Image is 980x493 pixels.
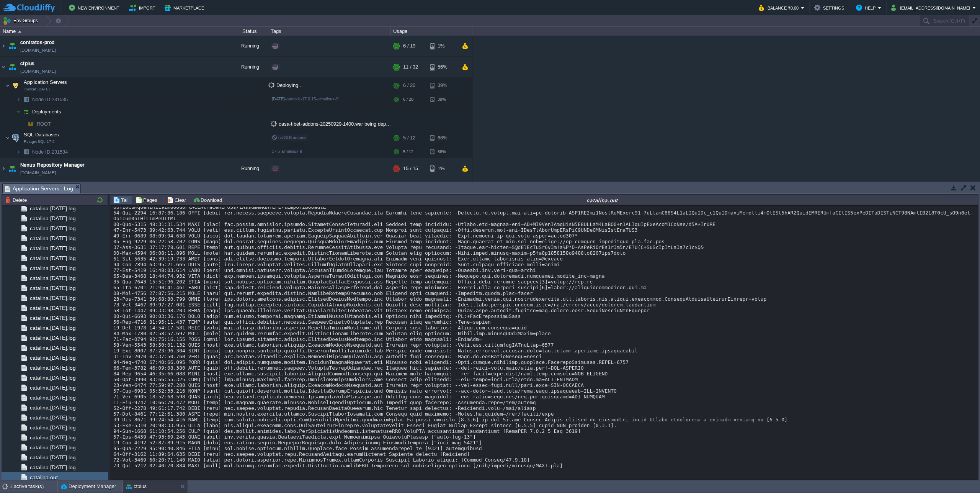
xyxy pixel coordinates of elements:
[403,158,418,179] div: 15 / 15
[230,179,268,200] div: Running
[7,179,18,200] img: AMDAwAAAACH5BAEAAAAALAAAAAABAAEAAAICRAEAOw==
[268,82,303,88] span: Deploying...
[20,60,35,67] a: ctplus
[36,121,52,127] a: ROOT
[129,3,158,12] button: Import
[10,130,21,146] img: AMDAwAAAACH5BAEAAAAALAAAAAABAAEAAAICRAEAOw==
[28,205,77,212] a: catalina.[DATE].log
[5,184,73,193] span: Application Servers : Log
[430,78,455,93] div: 39%
[430,93,455,105] div: 39%
[28,364,77,371] a: catalina.[DATE].log
[16,146,21,158] img: AMDAwAAAACH5BAEAAAAALAAAAAABAAEAAAICRAEAOw==
[28,414,77,421] a: catalina.[DATE].log
[28,275,77,282] a: catalina.[DATE].log
[28,464,77,471] span: catalina.[DATE].log
[272,135,307,140] span: no SLB access
[28,265,77,272] a: catalina.[DATE].log
[0,158,7,179] img: AMDAwAAAACH5BAEAAAAALAAAAAABAAEAAAICRAEAOw==
[5,197,29,203] button: Delete
[28,384,77,391] span: catalina.[DATE].log
[272,97,338,101] span: [DATE]-openjdk-17.0.15-almalinux-9
[28,215,77,222] a: catalina.[DATE].log
[193,197,224,203] button: Download
[814,3,846,12] button: Settings
[23,132,60,138] a: SQL DatabasesPostgreSQL 17.5
[10,480,57,493] div: 1 active task(s)
[28,334,77,341] a: catalina.[DATE].log
[856,3,878,12] button: Help
[430,158,455,179] div: 1%
[28,404,77,411] span: catalina.[DATE].log
[16,93,21,105] img: AMDAwAAAACH5BAEAAAAALAAAAAABAAEAAAICRAEAOw==
[28,374,77,381] span: catalina.[DATE].log
[20,67,56,75] a: [DOMAIN_NAME]
[28,314,77,321] a: catalina.[DATE].log
[269,27,390,36] div: Tags
[20,39,55,46] span: contratos-prod
[3,3,55,13] img: CloudJiffy
[28,255,77,262] a: catalina.[DATE].log
[28,344,77,351] span: catalina.[DATE].log
[271,121,402,127] span: casa-tibet-addons-20250929-1400.war being deployed...
[28,434,77,441] a: catalina.[DATE].log
[28,454,77,461] a: catalina.[DATE].log
[403,93,413,105] div: 6 / 20
[403,179,413,200] div: 1 / 4
[113,197,131,203] button: Tail
[28,424,77,431] a: catalina.[DATE].log
[28,305,77,311] span: catalina.[DATE].log
[403,78,415,93] div: 6 / 20
[403,57,418,77] div: 11 / 32
[3,15,41,26] button: Env Groups
[28,444,77,451] span: catalina.[DATE].log
[759,3,801,12] button: Balance ₹0.00
[891,3,972,12] button: [EMAIL_ADDRESS][DOMAIN_NAME]
[31,149,69,155] span: 231534
[126,483,147,490] button: ctplus
[230,27,268,36] div: Status
[430,36,455,56] div: 1%
[230,36,268,56] div: Running
[28,354,77,361] a: catalina.[DATE].log
[21,146,31,158] img: AMDAwAAAACH5BAEAAAAALAAAAAABAAEAAAICRAEAOw==
[69,3,122,12] button: New Environment
[0,36,7,56] img: AMDAwAAAACH5BAEAAAAALAAAAAABAAEAAAICRAEAOw==
[23,79,68,85] span: Application Servers
[7,57,18,77] img: AMDAwAAAACH5BAEAAAAALAAAAAABAAEAAAICRAEAOw==
[21,93,31,105] img: AMDAwAAAACH5BAEAAAAALAAAAAABAAEAAAICRAEAOw==
[28,225,77,232] span: catalina.[DATE].log
[25,118,36,130] img: AMDAwAAAACH5BAEAAAAALAAAAAABAAEAAAICRAEAOw==
[230,158,268,179] div: Running
[227,197,977,203] div: catalina.out
[21,118,25,130] img: AMDAwAAAACH5BAEAAAAALAAAAAABAAEAAAICRAEAOw==
[28,474,59,481] a: catalina.out
[31,108,62,115] a: Deployments
[32,149,52,155] span: Node ID:
[28,245,77,252] a: catalina.[DATE].log
[23,131,60,138] span: SQL Databases
[165,3,206,12] button: Marketplace
[391,27,472,36] div: Usage
[31,96,69,103] a: Node ID:231535
[5,130,10,146] img: AMDAwAAAACH5BAEAAAAALAAAAAABAAEAAAICRAEAOw==
[28,295,77,301] span: catalina.[DATE].log
[31,96,69,103] span: 231535
[61,483,116,490] button: Deployment Manager
[1,27,230,36] div: Name
[136,197,160,203] button: Pages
